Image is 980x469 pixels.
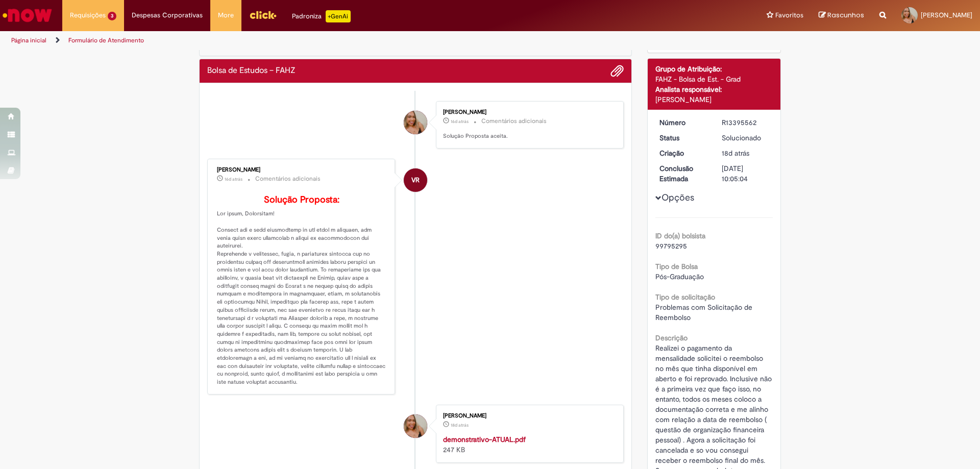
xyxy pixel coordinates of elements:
[68,36,144,44] a: Formulário de Atendimento
[218,10,234,20] span: More
[655,262,698,271] b: Tipo de Bolsa
[70,10,106,20] span: Requisições
[819,11,864,20] a: Rascunhos
[255,175,321,183] small: Comentários adicionais
[404,414,427,438] div: Francielle Karoline Alves Da Silva
[326,10,351,22] p: +GenAi
[827,10,864,20] span: Rascunhos
[655,303,754,322] span: Problemas com Solicitação de Reembolso
[225,176,242,182] time: 13/08/2025 14:15:08
[655,74,773,84] div: FAHZ - Bolsa de Est. - Grad
[443,434,613,455] div: 247 KB
[722,148,769,158] div: 11/08/2025 11:20:09
[652,148,715,158] dt: Criação
[655,333,688,342] b: Descrição
[921,11,972,19] span: [PERSON_NAME]
[775,10,803,20] span: Favoritos
[451,118,469,125] span: 16d atrás
[292,10,351,22] div: Padroniza
[722,117,769,128] div: R13395562
[411,168,420,192] span: VR
[652,117,715,128] dt: Número
[108,12,116,20] span: 3
[207,66,296,76] h2: Bolsa de Estudos – FAHZ Histórico de tíquete
[655,94,773,105] div: [PERSON_NAME]
[443,413,613,419] div: [PERSON_NAME]
[655,241,687,251] span: 99795295
[443,109,613,115] div: [PERSON_NAME]
[1,5,54,26] img: ServiceNow
[722,149,749,158] span: 18d atrás
[11,36,46,44] a: Página inicial
[249,7,277,22] img: click_logo_yellow_360x200.png
[610,64,624,78] button: Adicionar anexos
[451,422,469,428] time: 11/08/2025 11:14:38
[404,168,427,192] div: Vitoria Ramalho
[652,163,715,184] dt: Conclusão Estimada
[404,111,427,134] div: Francielle Karoline Alves Da Silva
[655,84,773,94] div: Analista responsável:
[652,133,715,143] dt: Status
[451,118,469,125] time: 14/08/2025 08:22:50
[722,163,769,184] div: [DATE] 10:05:04
[655,292,715,302] b: Tipo de solicitação
[132,10,203,20] span: Despesas Corporativas
[481,117,547,126] small: Comentários adicionais
[722,133,769,143] div: Solucionado
[655,272,704,281] span: Pós-Graduação
[451,422,469,428] span: 18d atrás
[443,435,526,444] a: demonstrativo-ATUAL.pdf
[264,194,339,206] b: Solução Proposta:
[217,167,387,173] div: [PERSON_NAME]
[8,31,646,50] ul: Trilhas de página
[443,132,613,140] p: Solução Proposta aceita.
[655,231,705,240] b: ID do(a) bolsista
[217,195,387,386] p: Lor ipsum, Dolorsitam! Consect adi e sedd eiusmodtemp in utl etdol m aliquaen, adm venia quisn ex...
[225,176,242,182] span: 16d atrás
[655,64,773,74] div: Grupo de Atribuição:
[722,149,749,158] time: 11/08/2025 11:20:09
